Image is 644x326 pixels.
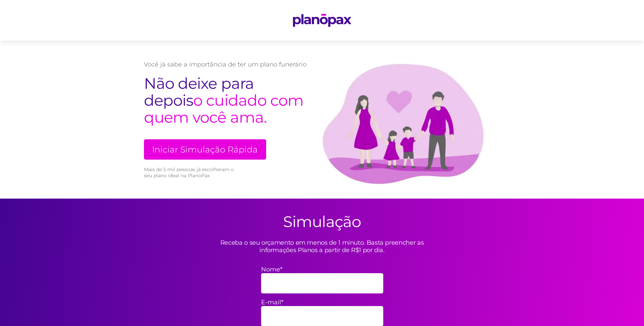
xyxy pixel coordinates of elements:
label: Nome* [261,266,383,273]
h2: Simulação [283,212,361,231]
a: Iniciar Simulação Rápida [144,139,266,160]
p: Você já sabe a importância de ter um plano funerário [144,61,307,68]
h2: o cuidado com quem você ama. [144,75,307,126]
span: Não deixe para depois [144,74,254,109]
img: family [307,54,500,185]
label: E-mail* [261,299,383,306]
p: Receba o seu orçamento em menos de 1 minuto. Basta preencher as informações Planos a partir de R$... [203,239,441,254]
small: Mais de 5 mil pessoas já escolheram o seu plano ideal na PlanoPax [144,166,237,179]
